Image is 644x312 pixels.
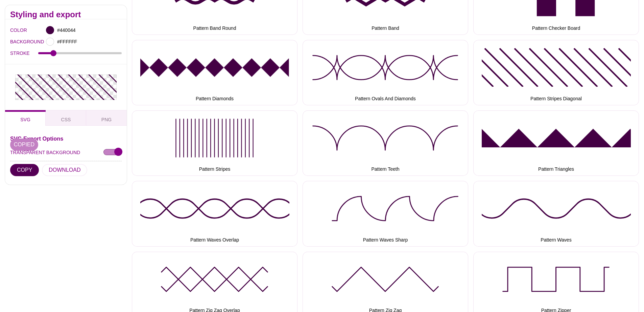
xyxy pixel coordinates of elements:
span: PNG [101,117,112,122]
h2: Styling and export [10,12,122,17]
label: TRANSPARENT BACKGROUND [10,148,80,157]
button: Pattern Ovals And Diamonds [303,40,468,105]
button: Pattern Triangles [473,110,639,176]
button: Pattern Waves Overlap [132,181,297,246]
button: Pattern Stripes Diagonal [473,40,639,105]
button: Pattern Stripes [132,110,297,176]
button: Pattern Diamonds [132,40,297,105]
button: Pattern Waves [473,181,639,246]
button: PNG [86,110,127,126]
span: CSS [61,117,71,122]
label: BACKGROUND [10,37,19,46]
button: COPY [10,164,39,176]
button: Pattern Teeth [303,110,468,176]
button: DOWNLOAD [42,164,87,176]
h3: SVG Export Options [10,136,122,141]
label: STROKE [10,49,38,58]
button: Pattern Waves Sharp [303,181,468,246]
label: COLOR [10,26,19,35]
button: CSS [46,110,86,126]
